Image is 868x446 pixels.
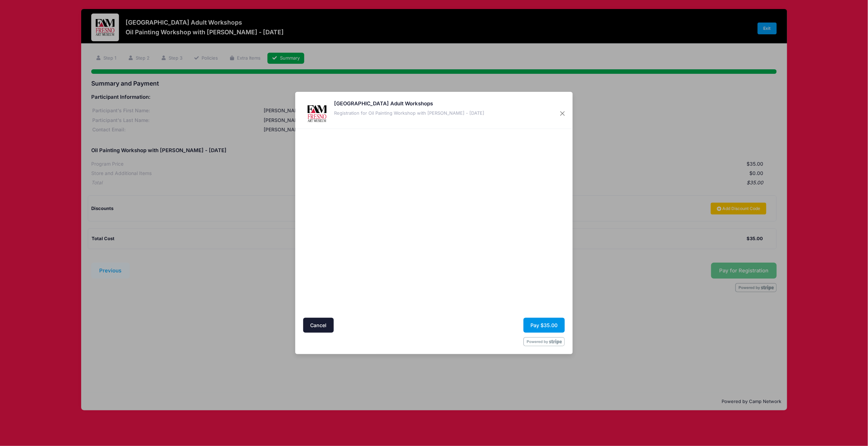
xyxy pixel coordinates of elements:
[302,207,432,208] iframe: Google autocomplete suggestions dropdown list
[556,107,569,120] button: Close
[302,131,432,316] iframe: Secure address input frame
[436,131,567,238] iframe: Secure payment input frame
[334,100,485,107] h5: [GEOGRAPHIC_DATA] Adult Workshops
[303,318,334,333] button: Cancel
[334,110,485,117] div: Registration for Oil Painting Workshop with [PERSON_NAME] - [DATE]
[524,318,565,333] button: Pay $35.00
